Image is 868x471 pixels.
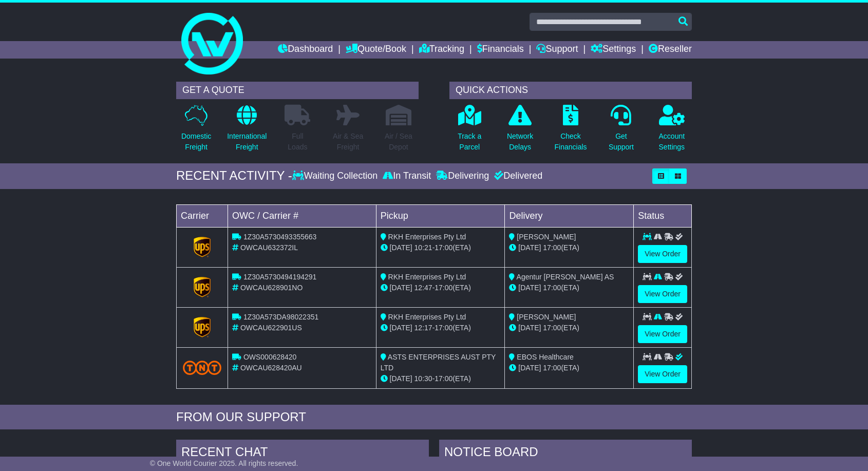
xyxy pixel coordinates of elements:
[543,284,561,292] span: 17:00
[176,410,692,425] div: FROM OUR SUPPORT
[227,131,267,153] p: International Freight
[554,104,588,158] a: CheckFinancials
[649,41,692,59] a: Reseller
[194,317,211,337] img: GetCarrierServiceLogo
[591,41,636,59] a: Settings
[292,171,380,182] div: Waiting Collection
[543,364,561,372] span: 17:00
[419,41,464,59] a: Tracking
[509,323,629,333] div: (ETA)
[228,204,376,227] td: OWC / Carrier #
[536,41,578,59] a: Support
[449,82,692,99] div: QUICK ACTIONS
[543,324,561,332] span: 17:00
[278,41,333,59] a: Dashboard
[388,233,466,241] span: RKH Enterprises Pty Ltd
[435,243,452,252] span: 17:00
[492,171,542,182] div: Delivered
[227,104,267,158] a: InternationalFreight
[390,374,412,383] span: [DATE]
[555,131,587,153] p: Check Financials
[285,131,310,153] p: Full Loads
[509,363,629,373] div: (ETA)
[176,440,429,467] div: RECENT CHAT
[518,324,541,332] span: [DATE]
[333,131,363,153] p: Air & Sea Freight
[388,313,466,321] span: RKH Enterprises Pty Ltd
[376,204,505,227] td: Pickup
[634,204,692,227] td: Status
[243,233,316,241] span: 1Z30A5730493355663
[457,104,482,158] a: Track aParcel
[176,168,292,183] div: RECENT ACTIVITY -
[388,273,466,281] span: RKH Enterprises Pty Ltd
[176,82,419,99] div: GET A QUOTE
[243,353,297,361] span: OWS000628420
[435,284,452,292] span: 17:00
[390,243,412,252] span: [DATE]
[414,243,432,252] span: 10:21
[414,324,432,332] span: 12:17
[243,313,318,321] span: 1Z30A573DA98022351
[638,365,687,383] a: View Order
[435,324,452,332] span: 17:00
[638,325,687,343] a: View Order
[433,171,492,182] div: Delivering
[177,204,228,227] td: Carrier
[518,243,541,252] span: [DATE]
[390,324,412,332] span: [DATE]
[240,284,303,292] span: OWCAU628901NO
[240,243,298,252] span: OWCAU632372IL
[435,374,452,383] span: 17:00
[658,104,686,158] a: AccountSettings
[507,131,533,153] p: Network Delays
[518,284,541,292] span: [DATE]
[240,324,302,332] span: OWCAU622901US
[346,41,406,59] a: Quote/Book
[381,323,501,333] div: - (ETA)
[608,104,634,158] a: GetSupport
[609,131,634,153] p: Get Support
[509,242,629,253] div: (ETA)
[517,353,574,361] span: EBOS Healthcare
[181,131,211,153] p: Domestic Freight
[194,277,211,297] img: GetCarrierServiceLogo
[390,284,412,292] span: [DATE]
[181,104,212,158] a: DomesticFreight
[194,237,211,257] img: GetCarrierServiceLogo
[414,284,432,292] span: 12:47
[638,245,687,263] a: View Order
[243,273,316,281] span: 1Z30A5730494194291
[381,282,501,293] div: - (ETA)
[543,243,561,252] span: 17:00
[509,282,629,293] div: (ETA)
[183,361,221,374] img: TNT_Domestic.png
[517,273,614,281] span: Agentur [PERSON_NAME] AS
[150,459,298,467] span: © One World Courier 2025. All rights reserved.
[659,131,685,153] p: Account Settings
[380,171,433,182] div: In Transit
[505,204,634,227] td: Delivery
[240,364,302,372] span: OWCAU628420AU
[381,242,501,253] div: - (ETA)
[414,374,432,383] span: 10:30
[385,131,412,153] p: Air / Sea Depot
[458,131,481,153] p: Track a Parcel
[477,41,524,59] a: Financials
[506,104,534,158] a: NetworkDelays
[381,353,496,372] span: ASTS ENTERPRISES AUST PTY LTD
[381,373,501,384] div: - (ETA)
[638,285,687,303] a: View Order
[517,313,576,321] span: [PERSON_NAME]
[439,440,692,467] div: NOTICE BOARD
[518,364,541,372] span: [DATE]
[517,233,576,241] span: [PERSON_NAME]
